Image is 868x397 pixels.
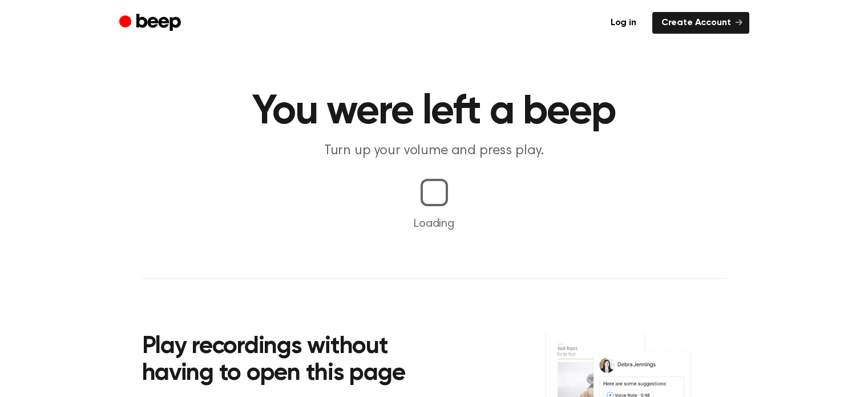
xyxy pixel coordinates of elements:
[215,142,653,161] p: Turn up your volume and press play.
[119,12,184,34] a: Beep
[652,12,749,34] a: Create Account
[142,334,450,388] h2: Play recordings without having to open this page
[601,12,645,34] a: Log in
[142,91,726,133] h1: You were left a beep
[14,215,854,232] p: Loading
